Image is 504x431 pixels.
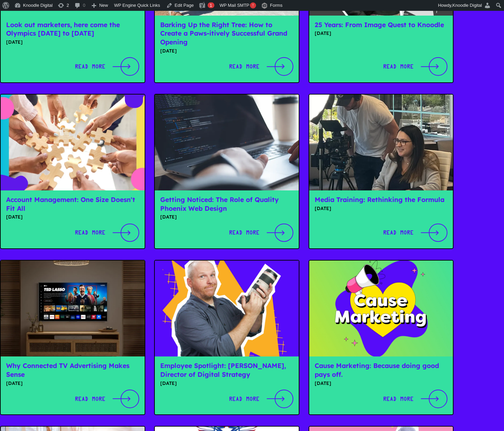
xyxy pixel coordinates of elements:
[155,379,299,388] div: [DATE]
[210,3,212,8] span: 1
[383,387,447,409] a: Read MoreRead More
[383,221,447,243] a: Read MoreRead More
[315,196,444,204] a: Media Training: Rethinking the Formula
[111,3,127,20] div: Minimize live chat window
[453,3,482,8] span: Knoodle Digital
[155,47,299,55] div: [DATE]
[6,196,135,212] a: Account Management: One Size Doesn't Fit All
[229,387,293,409] a: Read MoreRead More
[229,221,293,243] a: Read MoreRead More
[309,379,453,388] div: [DATE]
[1,38,145,46] div: [DATE]
[160,362,286,378] a: Employee Spotlight: [PERSON_NAME], Director of Digital Strategy
[229,55,293,77] a: Read MoreRead More
[35,38,114,47] div: Leave a message
[47,178,51,182] img: salesiqlogo_leal7QplfZFryJ6FIlVepeu7OftD7mt8q6exU6-34PB8prfIgodN67KcxXM9Y7JQ_.png
[53,178,86,182] em: Driven by SalesIQ
[75,221,139,243] a: Read MoreRead More
[383,55,447,77] a: Read MoreRead More
[155,213,299,221] div: [DATE]
[75,387,139,409] a: Read MoreRead More
[1,379,145,388] div: [DATE]
[309,205,453,213] div: [DATE]
[1,213,145,221] div: [DATE]
[160,21,287,46] a: Barking Up the Right Tree: How to Create a Paws-itively Successful Grand Opening
[250,2,256,8] span: !
[12,41,28,44] img: logo_Zg8I0qSkbAqR2WFHt3p6CTuqpyXMFPubPcD2OT02zFN43Cy9FUNNG3NEPhM_Q1qe_.png
[309,29,453,38] div: [DATE]
[99,209,123,218] em: Submit
[75,55,139,77] a: Read MoreRead More
[315,21,444,29] a: 25 Years: From Image Quest to Knoodle
[6,362,129,378] a: Why Connected TV Advertising Makes Sense
[14,85,118,154] span: We are offline. Please leave us a message.
[315,362,439,378] a: Cause Marketing: Because doing good pays off.
[160,196,279,212] a: Getting Noticed: The Role of Quality Phoenix Web Design
[3,185,129,209] textarea: Type your message and click 'Submit'
[6,21,120,38] a: Look out marketers, here come the Olympics [DATE] to [DATE]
